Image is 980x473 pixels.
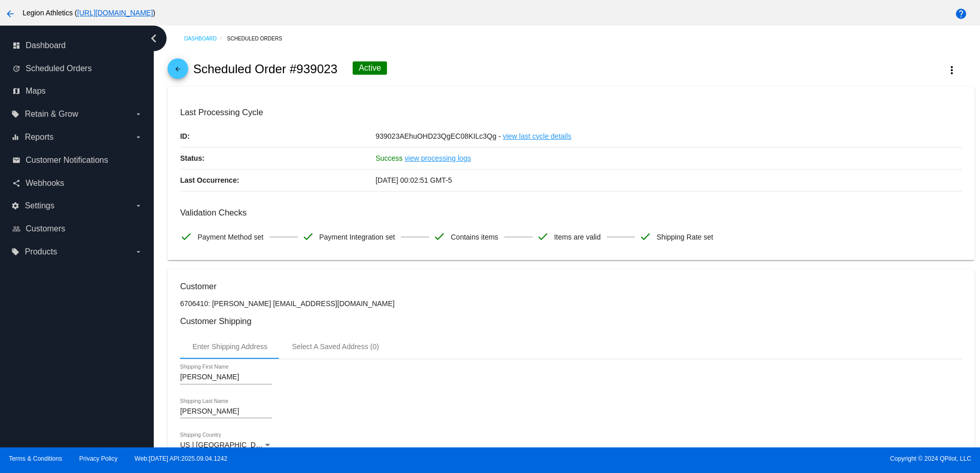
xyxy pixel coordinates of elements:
[192,342,267,351] div: Enter Shipping Address
[180,169,375,191] p: Last Occurrence:
[26,179,64,188] span: Webhooks
[25,201,54,210] span: Settings
[180,230,192,243] mat-icon: check
[135,455,228,462] a: Web:[DATE] API:2025.09.04.1242
[11,248,19,256] i: local_offer
[180,441,272,449] mat-select: Shipping Country
[302,230,314,243] mat-icon: check
[11,202,19,210] i: settings
[26,156,108,165] span: Customer Notifications
[319,226,395,248] span: Payment Integration set
[180,373,272,381] input: Shipping First Name
[180,208,962,218] h3: Validation Checks
[503,125,571,147] a: view last cycle details
[79,455,118,462] a: Privacy Policy
[12,37,142,54] a: dashboard Dashboard
[180,107,962,117] h3: Last Processing Cycle
[537,230,549,243] mat-icon: check
[134,202,142,210] i: arrow_drop_down
[405,147,471,169] a: view processing logs
[134,248,142,256] i: arrow_drop_down
[639,230,651,243] mat-icon: check
[197,226,263,248] span: Payment Method set
[134,133,142,141] i: arrow_drop_down
[12,83,142,99] a: map Maps
[180,282,962,291] h3: Customer
[180,316,962,326] h3: Customer Shipping
[4,8,16,20] mat-icon: arrow_back
[23,9,155,17] span: Legion Athletics ( )
[227,31,291,47] a: Scheduled Orders
[554,226,601,248] span: Items are valid
[25,247,57,256] span: Products
[146,30,162,47] i: chevron_left
[25,133,53,142] span: Reports
[172,66,184,78] mat-icon: arrow_back
[433,230,445,243] mat-icon: check
[12,64,21,73] i: update
[955,8,967,20] mat-icon: help
[77,9,153,17] a: [URL][DOMAIN_NAME]
[376,154,403,162] span: Success
[180,147,375,169] p: Status:
[946,64,958,76] mat-icon: more_vert
[12,87,21,95] i: map
[26,224,65,233] span: Customers
[12,225,21,233] i: people_outline
[657,226,713,248] span: Shipping Rate set
[180,441,271,449] span: US | [GEOGRAPHIC_DATA]
[134,110,142,118] i: arrow_drop_down
[26,87,46,96] span: Maps
[451,226,498,248] span: Contains items
[11,133,19,141] i: equalizer
[12,152,142,168] a: email Customer Notifications
[26,41,66,50] span: Dashboard
[12,221,142,237] a: people_outline Customers
[499,455,971,462] span: Copyright © 2024 QPilot, LLC
[11,110,19,118] i: local_offer
[292,342,379,351] div: Select A Saved Address (0)
[180,125,375,147] p: ID:
[9,455,62,462] a: Terms & Conditions
[376,176,452,184] span: [DATE] 00:02:51 GMT-5
[353,61,387,75] div: Active
[12,179,21,187] i: share
[184,31,227,47] a: Dashboard
[12,156,21,164] i: email
[26,64,92,73] span: Scheduled Orders
[12,60,142,77] a: update Scheduled Orders
[12,175,142,191] a: share Webhooks
[193,62,338,76] h2: Scheduled Order #939023
[376,132,501,140] span: 939023AEhuOHD23QgEC08KILc3Qg -
[12,41,21,50] i: dashboard
[180,299,962,308] p: 6706410: [PERSON_NAME] [EMAIL_ADDRESS][DOMAIN_NAME]
[180,407,272,416] input: Shipping Last Name
[25,110,78,119] span: Retain & Grow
